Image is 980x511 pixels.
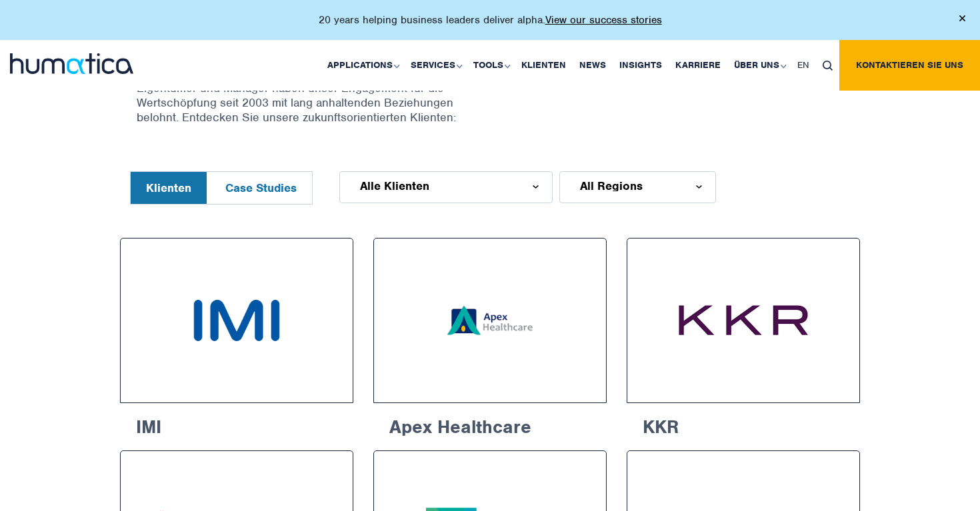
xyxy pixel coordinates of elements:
[515,40,573,91] a: Klienten
[373,403,607,446] h6: Apex Healthcare
[319,13,662,27] p: 20 years helping business leaders deliver alpha.
[580,181,643,191] span: All Regions
[797,59,809,71] span: EN
[669,40,727,91] a: Karriere
[10,53,133,74] img: logo
[839,40,980,91] a: Kontaktieren Sie uns
[433,263,547,378] img: Apex Healthcare
[613,40,669,91] a: Insights
[120,403,353,446] h6: IMI
[573,40,613,91] a: News
[627,403,860,446] h6: KKR
[823,61,833,71] img: search_icon
[210,172,312,204] button: Case Studies
[696,185,702,189] img: d_arroww
[467,40,515,91] a: Tools
[791,40,816,91] a: EN
[137,66,480,125] p: Wir sind international und branchenübergreifend tätig. Eigentümer und Manager haben unser Engagem...
[545,13,662,27] a: View our success stories
[145,263,328,378] img: IMI
[727,40,791,91] a: Über uns
[533,185,539,189] img: d_arroww
[131,172,207,204] button: Klienten
[404,40,467,91] a: Services
[360,181,429,191] span: Alle Klienten
[321,40,404,91] a: Applications
[652,263,835,378] img: KKR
